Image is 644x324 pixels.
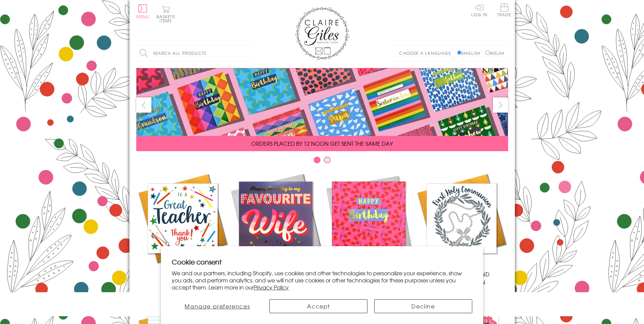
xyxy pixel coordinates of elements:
[136,4,149,19] button: Menu
[254,283,289,291] a: Privacy Policy
[172,270,472,291] p: We and our partners, including Shopify, use cookies and other technologies to personalize your ex...
[471,3,487,17] a: Log In
[160,14,175,24] span: 0 items
[185,302,250,310] span: Manage preferences
[314,157,320,163] button: Carousel Page 1 (Current Slide)
[136,156,508,167] div: Carousel Pagination
[457,50,461,55] input: English
[229,172,322,278] a: New Releases
[248,46,255,61] input: Search
[269,299,367,313] button: Accept
[172,299,263,313] button: Manage preferences
[497,3,511,17] span: Trade
[485,50,505,56] label: Welsh
[295,7,349,60] img: Claire Giles Greetings Cards
[415,172,508,286] a: Communion and Confirmation
[399,50,456,56] p: Choose a language:
[457,50,484,56] label: English
[485,50,490,55] input: Welsh
[251,139,393,147] span: ORDERS PLACED BY 12 NOON GET SENT THE SAME DAY
[136,97,151,113] button: prev
[136,172,229,278] a: Academic
[497,3,511,18] a: Trade
[493,97,508,113] button: next
[172,257,472,267] h2: Cookie consent
[157,5,175,23] button: Basket0 items
[136,14,149,20] span: Menu
[374,299,472,313] button: Decline
[136,46,255,61] input: Search all products
[324,157,331,163] button: Carousel Page 2
[322,172,415,278] a: Birthdays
